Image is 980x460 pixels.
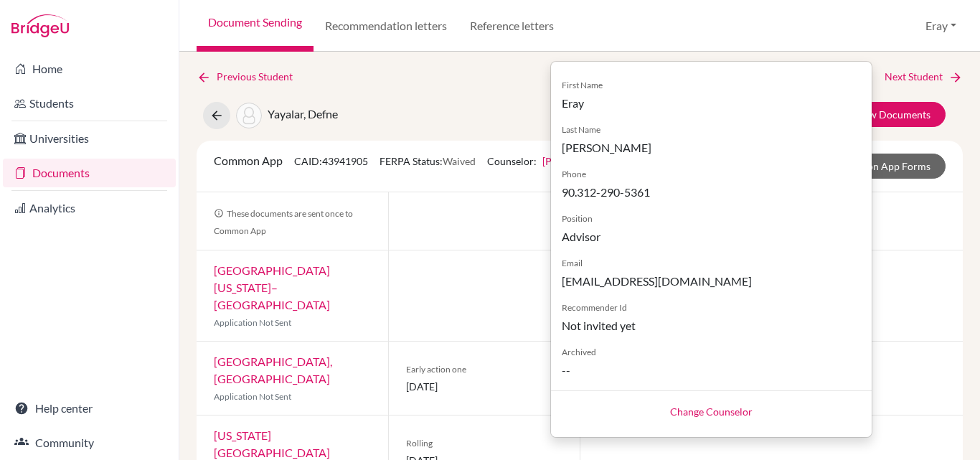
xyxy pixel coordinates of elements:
[542,155,622,167] a: [PERSON_NAME]
[816,102,946,127] a: Add/View Documents
[562,79,861,92] span: First Name
[3,428,176,457] a: Community
[406,379,562,394] span: [DATE]
[562,257,861,270] span: Email
[3,89,176,118] a: Students
[885,69,963,85] a: Next Student
[380,155,476,167] span: FERPA Status:
[214,317,291,328] span: Application Not Sent
[550,61,872,438] div: [PERSON_NAME]
[562,346,861,359] span: Archived
[3,55,176,83] a: Home
[562,95,861,112] span: Eray
[214,391,291,402] span: Application Not Sent
[562,139,861,156] span: [PERSON_NAME]
[268,107,338,121] span: Yayalar, Defne
[562,184,861,201] span: 90.312-290-5361
[562,168,861,181] span: Phone
[3,394,176,423] a: Help center
[3,124,176,153] a: Universities
[562,273,861,290] span: [EMAIL_ADDRESS][DOMAIN_NAME]
[562,212,861,225] span: Position
[443,155,476,167] span: Waived
[197,69,304,85] a: Previous Student
[3,194,176,222] a: Analytics
[919,12,963,39] button: Eray
[562,301,861,314] span: Recommender Id
[214,263,330,311] a: [GEOGRAPHIC_DATA][US_STATE]–[GEOGRAPHIC_DATA]
[11,14,69,37] img: Bridge-U
[214,355,332,385] a: [GEOGRAPHIC_DATA], [GEOGRAPHIC_DATA]
[406,437,562,450] span: Rolling
[562,228,861,245] span: Advisor
[562,317,861,334] span: Not invited yet
[406,363,562,376] span: Early action one
[487,155,622,167] span: Counselor:
[214,208,353,236] span: These documents are sent once to Common App
[670,405,753,418] a: Change Counselor
[562,362,861,379] span: --
[214,428,330,459] a: [US_STATE][GEOGRAPHIC_DATA]
[214,154,283,167] span: Common App
[294,155,368,167] span: CAID: 43941905
[562,123,861,136] span: Last Name
[3,159,176,187] a: Documents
